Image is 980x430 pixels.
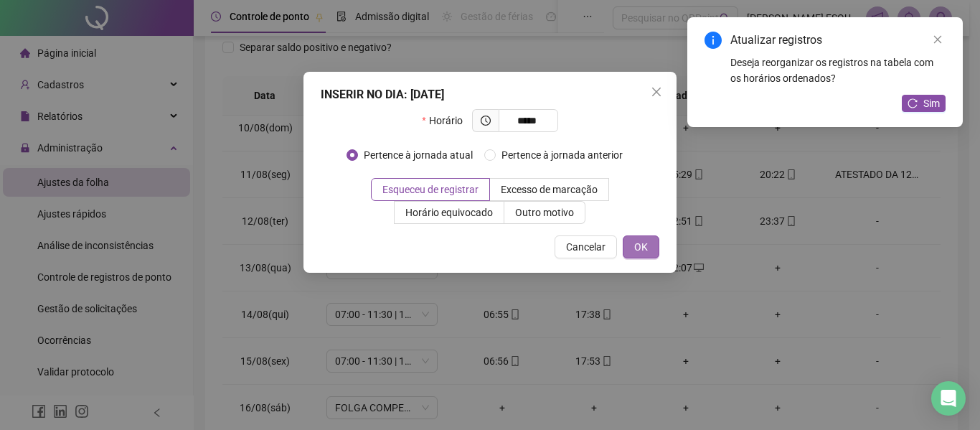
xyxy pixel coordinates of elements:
span: close [651,86,662,98]
span: info-circle [705,32,722,49]
span: Outro motivo [515,207,574,218]
div: Deseja reorganizar os registros na tabela com os horários ordenados? [730,55,946,86]
div: INSERIR NO DIA : [DATE] [321,86,659,103]
a: Close [930,32,946,47]
span: clock-circle [481,116,491,126]
span: OK [634,239,648,255]
span: Esqueceu de registrar [382,184,479,195]
button: Sim [902,95,946,112]
span: Excesso de marcação [501,184,598,195]
div: Atualizar registros [730,32,946,49]
button: OK [623,235,659,258]
span: close [933,34,943,45]
label: Horário [422,109,471,132]
div: Open Intercom Messenger [931,381,966,416]
span: Pertence à jornada atual [358,147,479,163]
span: Sim [923,95,940,111]
span: reload [908,98,918,108]
span: Cancelar [566,239,606,255]
button: Cancelar [555,235,617,258]
span: Horário equivocado [405,207,493,218]
span: Pertence à jornada anterior [496,147,628,163]
button: Close [645,80,668,103]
